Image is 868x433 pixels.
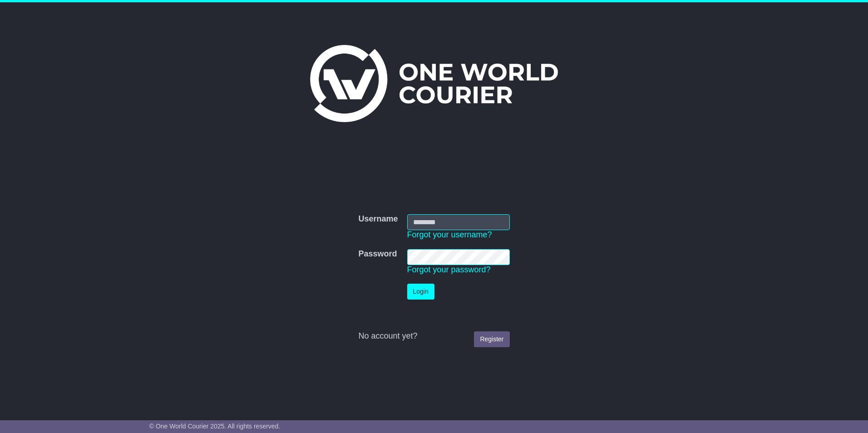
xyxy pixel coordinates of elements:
button: Login [407,284,434,300]
label: Username [358,214,398,224]
img: One World [310,45,558,122]
a: Forgot your username? [407,230,492,239]
a: Forgot your password? [407,265,491,274]
a: Register [474,331,509,347]
div: No account yet? [358,331,509,341]
label: Password [358,249,397,259]
span: © One World Courier 2025. All rights reserved. [149,423,281,430]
